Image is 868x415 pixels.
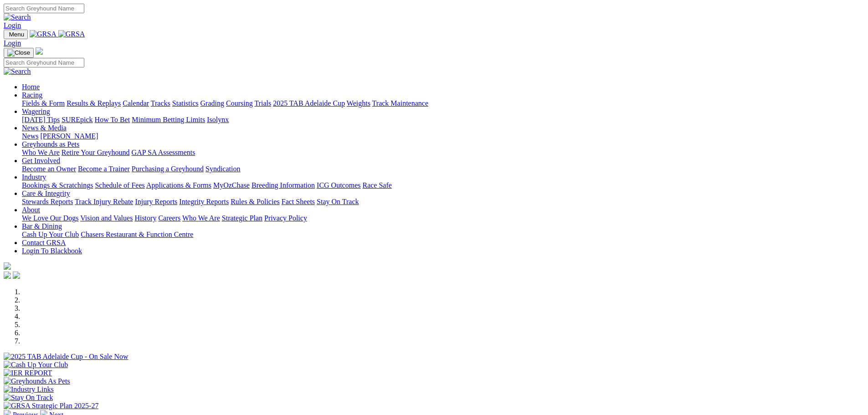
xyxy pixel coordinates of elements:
a: Track Maintenance [372,99,428,107]
a: Results & Replays [67,99,121,107]
a: Coursing [226,99,253,107]
img: Greyhounds As Pets [4,377,70,385]
a: Race Safe [362,181,391,189]
img: 2025 TAB Adelaide Cup - On Sale Now [4,353,128,361]
a: Minimum Betting Limits [132,116,205,123]
img: logo-grsa-white.png [36,47,43,55]
a: ICG Outcomes [317,181,360,189]
div: Care & Integrity [22,198,864,206]
a: Retire Your Greyhound [62,149,130,156]
a: Privacy Policy [264,214,307,222]
a: Greyhounds as Pets [22,140,79,148]
a: Care & Integrity [22,190,70,197]
a: News & Media [22,124,67,132]
a: Track Injury Rebate [75,198,133,205]
a: Careers [158,214,180,222]
a: Login [4,39,21,47]
a: Grading [200,99,224,107]
a: SUREpick [62,116,92,123]
img: Cash Up Your Club [4,361,68,369]
img: facebook.svg [4,272,11,279]
a: Purchasing a Greyhound [132,165,204,173]
a: Cash Up Your Club [22,231,79,238]
a: Calendar [123,99,149,107]
button: Toggle navigation [4,30,28,39]
a: Racing [22,91,42,99]
a: Tracks [151,99,170,107]
a: Get Involved [22,157,60,164]
a: Breeding Information [252,181,315,189]
a: We Love Our Dogs [22,214,78,222]
a: Who We Are [182,214,220,222]
a: Syndication [205,165,240,173]
a: Stay On Track [317,198,359,205]
img: GRSA [58,30,85,38]
span: Menu [9,31,24,38]
div: About [22,214,864,222]
a: Applications & Forms [146,181,211,189]
img: logo-grsa-white.png [4,262,11,270]
img: Stay On Track [4,394,53,402]
a: Weights [347,99,370,107]
a: Login To Blackbook [22,247,82,255]
a: Login [4,21,21,29]
img: Search [4,13,31,21]
button: Toggle navigation [4,48,34,58]
input: Search [4,58,84,67]
a: Integrity Reports [179,198,229,205]
img: GRSA [30,30,56,38]
a: Fields & Form [22,99,65,107]
div: Industry [22,181,864,190]
a: Fact Sheets [282,198,315,205]
a: Trials [254,99,271,107]
img: Search [4,67,31,76]
a: Injury Reports [135,198,177,205]
a: About [22,206,40,214]
a: MyOzChase [213,181,250,189]
div: Wagering [22,116,864,124]
a: Strategic Plan [222,214,262,222]
a: Who We Are [22,149,60,156]
a: Isolynx [207,116,229,123]
a: Wagering [22,108,50,115]
a: Vision and Values [80,214,133,222]
a: Contact GRSA [22,239,66,246]
a: Bar & Dining [22,222,62,230]
div: Racing [22,99,864,108]
img: GRSA Strategic Plan 2025-27 [4,402,98,410]
div: News & Media [22,132,864,140]
a: Industry [22,173,46,181]
a: Become a Trainer [78,165,130,173]
a: Stewards Reports [22,198,73,205]
a: GAP SA Assessments [132,149,195,156]
a: [DATE] Tips [22,116,60,123]
img: twitter.svg [13,272,20,279]
a: Rules & Policies [231,198,280,205]
img: Close [7,49,30,56]
a: News [22,132,38,140]
a: Bookings & Scratchings [22,181,93,189]
a: Home [22,83,40,91]
a: Statistics [172,99,199,107]
a: History [134,214,156,222]
div: Greyhounds as Pets [22,149,864,157]
div: Get Involved [22,165,864,173]
a: Chasers Restaurant & Function Centre [81,231,193,238]
a: How To Bet [95,116,130,123]
a: [PERSON_NAME] [40,132,98,140]
img: Industry Links [4,385,54,394]
a: Become an Owner [22,165,76,173]
div: Bar & Dining [22,231,864,239]
a: 2025 TAB Adelaide Cup [273,99,345,107]
img: IER REPORT [4,369,52,377]
input: Search [4,4,84,13]
a: Schedule of Fees [95,181,144,189]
